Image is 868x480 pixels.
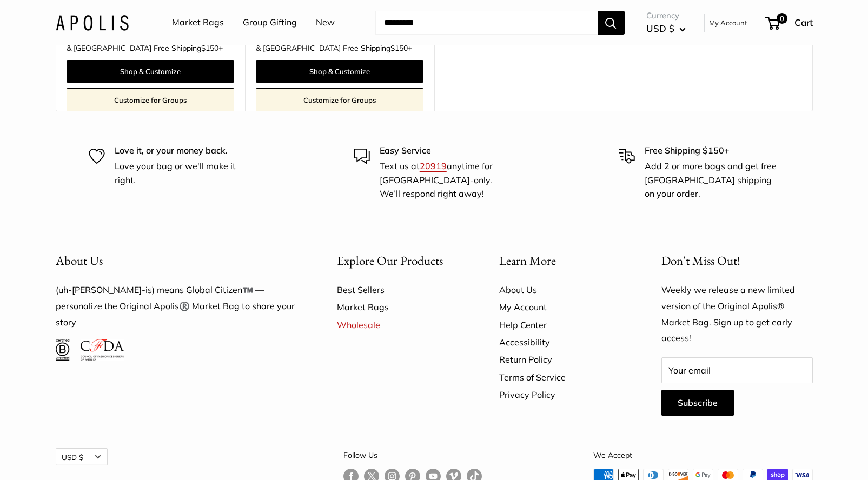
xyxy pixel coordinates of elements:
a: New [316,15,335,31]
p: Love your bag or we'll make it right. [115,159,250,187]
a: Best Sellers [337,281,461,298]
button: Explore Our Products [337,250,461,271]
p: Add 2 or more bags and get free [GEOGRAPHIC_DATA] shipping on your order. [645,159,780,201]
a: Customize for Groups [67,88,234,112]
span: $150 [201,43,218,53]
a: Privacy Policy [499,386,624,403]
span: Learn More [499,252,556,269]
a: Accessibility [499,334,624,351]
span: Explore Our Products [337,252,443,269]
span: Cart [794,17,813,28]
img: Certified B Corporation [56,339,70,361]
a: 20919 [420,161,447,171]
span: Currency [646,8,686,23]
p: Love it, or your money back. [115,144,250,158]
a: Market Bags [172,15,224,31]
a: My Account [499,298,624,316]
p: Don't Miss Out! [661,250,813,271]
a: Shop & Customize [67,60,234,83]
p: Weekly we release a new limited version of the Original Apolis® Market Bag. Sign up to get early ... [661,282,813,347]
input: Search... [375,11,598,35]
img: Apolis [56,15,129,30]
button: Learn More [499,250,624,271]
span: & [GEOGRAPHIC_DATA] Free Shipping + [256,44,412,52]
a: Wholesale [337,316,461,334]
span: $150 [390,43,408,53]
a: Shop & Customize [256,60,423,83]
button: USD $ [646,20,686,37]
p: Follow Us [343,448,482,462]
p: We Accept [593,448,813,462]
a: Customize for Groups [256,88,423,112]
a: My Account [709,16,747,29]
span: 0 [776,13,787,24]
p: Text us at anytime for [GEOGRAPHIC_DATA]-only. We’ll respond right away! [380,159,515,201]
a: Terms of Service [499,369,624,386]
span: About Us [56,252,103,269]
a: Return Policy [499,351,624,368]
a: Group Gifting [243,15,297,31]
p: Easy Service [380,144,515,158]
img: Council of Fashion Designers of America Member [81,339,123,361]
button: Search [598,11,625,35]
a: Market Bags [337,298,461,316]
button: About Us [56,250,299,271]
p: Free Shipping $150+ [645,144,780,158]
span: USD $ [646,23,674,34]
a: About Us [499,281,624,298]
span: & [GEOGRAPHIC_DATA] Free Shipping + [67,44,223,52]
p: (uh-[PERSON_NAME]-is) means Global Citizen™️ — personalize the Original Apolis®️ Market Bag to sh... [56,282,299,331]
a: 0 Cart [766,14,813,31]
button: USD $ [56,448,108,465]
a: Help Center [499,316,624,334]
button: Subscribe [661,390,734,416]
